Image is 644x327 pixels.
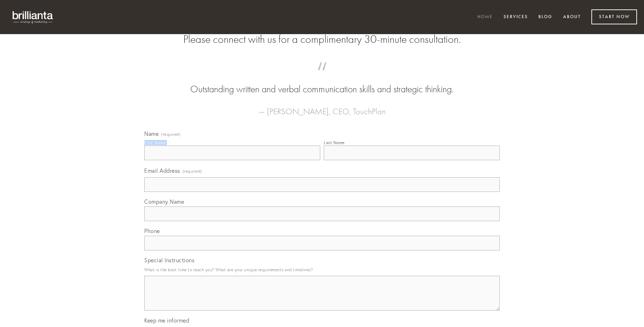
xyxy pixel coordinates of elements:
[499,11,532,23] a: Services
[144,167,180,174] span: Email Address
[155,69,489,83] span: “
[144,198,184,205] span: Company Name
[144,317,189,324] span: Keep me informed
[144,227,160,234] span: Phone
[7,7,59,27] img: brillianta - research, strategy, marketing
[144,140,166,145] div: First Name
[144,257,194,264] span: Special Instructions
[534,11,557,23] a: Blog
[161,132,181,137] span: (required)
[473,11,497,23] a: Home
[324,140,345,145] div: Last Name
[155,96,489,118] figcaption: — [PERSON_NAME], CEO, TouchPlan
[144,130,159,137] span: Name
[144,33,500,46] h2: Please connect with us for a complimentary 30-minute consultation.
[591,9,637,24] a: Start Now
[559,11,585,23] a: About
[144,265,500,274] p: What is the best time to reach you? What are your unique requirements and timelines?
[183,166,202,176] span: (required)
[155,69,489,96] blockquote: Outstanding written and verbal communication skills and strategic thinking.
